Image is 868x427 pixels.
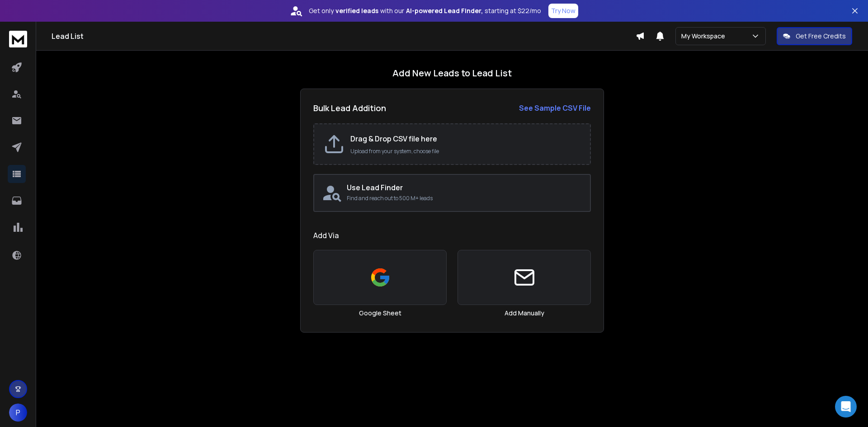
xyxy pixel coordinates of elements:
[9,404,27,422] button: P
[347,195,583,202] p: Find and reach out to 500 M+ leads
[796,32,846,41] p: Get Free Credits
[392,67,512,80] h1: Add New Leads to Lead List
[9,31,27,47] img: logo
[335,6,378,15] strong: verified leads
[681,32,729,41] p: My Workspace
[835,396,857,418] div: Open Intercom Messenger
[52,31,636,42] h1: Lead List
[519,103,591,113] strong: See Sample CSV File
[347,182,583,193] h2: Use Lead Finder
[548,4,578,18] button: Try Now
[519,103,591,113] a: See Sample CSV File
[313,102,386,114] h2: Bulk Lead Addition
[313,230,591,241] h1: Add Via
[350,148,581,155] p: Upload from your system, choose file
[777,27,852,45] button: Get Free Credits
[350,133,581,144] h2: Drag & Drop CSV file here
[359,309,401,318] h3: Google Sheet
[505,309,544,318] h3: Add Manually
[309,6,541,15] p: Get only with our starting at $22/mo
[406,6,483,15] strong: AI-powered Lead Finder,
[551,6,576,15] p: Try Now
